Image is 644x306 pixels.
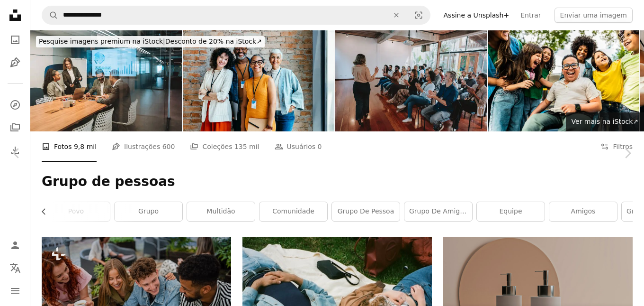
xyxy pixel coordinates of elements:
button: Pesquisa visual [407,6,430,24]
a: Entrar / Cadastrar-se [6,236,25,255]
a: Explorar [6,95,25,114]
button: Enviar uma imagem [555,8,633,23]
button: Pesquise na Unsplash [42,6,58,24]
h1: Grupo de pessoas [42,173,633,190]
a: Próximo [611,108,644,199]
span: 0 [317,141,322,152]
img: Grupo sorridente e confiante de diversos profissionais juntos em um ambiente de escritório acolhe... [183,30,334,131]
span: 600 [162,141,175,152]
a: Ilustrações 600 [112,131,175,162]
a: Fotos [6,30,25,49]
img: Mulher apresentando em uma conferência [335,30,487,131]
img: Mulher de negócios liderando reunião [30,30,182,131]
button: rolar lista para a esquerda [42,202,53,221]
a: Assine a Unsplash+ [438,8,515,23]
a: Usuários 0 [275,131,322,162]
a: Equipe [477,202,545,221]
a: grupo [115,202,182,221]
a: povo [42,202,110,221]
a: amigos [549,202,617,221]
span: 135 mil [234,141,259,152]
a: Ver mais na iStock↗ [566,112,644,131]
img: Happy students on schoolyard [488,30,639,131]
div: Desconto de 20% na iStock ↗ [36,36,265,47]
button: Idioma [6,259,25,278]
a: Coleções 135 mil [190,131,259,162]
a: Ilustrações [6,53,25,72]
form: Pesquise conteúdo visual em todo o site [42,6,430,25]
span: Pesquise imagens premium na iStock | [39,37,165,45]
a: Pesquise imagens premium na iStock|Desconto de 20% na iStock↗ [30,30,270,53]
a: Entrar [515,8,546,23]
button: Menu [6,281,25,300]
a: Um grupo de jovens felizes sentados em um café ao ar livre em viagem pela cidade, conversando. [42,296,231,304]
button: Limpar [386,6,407,24]
button: Filtros [600,131,633,162]
a: multidão [187,202,255,221]
a: Grupo de amigos [404,202,472,221]
span: Ver mais na iStock ↗ [572,118,638,125]
a: grupo de pessoa [332,202,400,221]
a: comunidade [259,202,327,221]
